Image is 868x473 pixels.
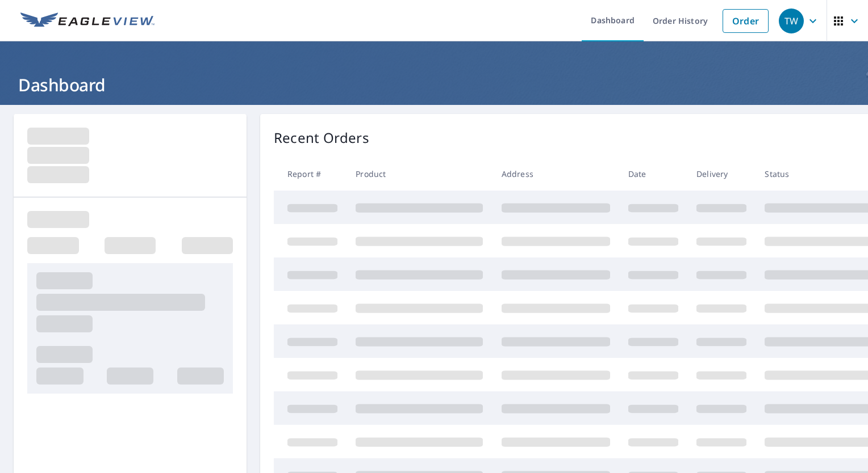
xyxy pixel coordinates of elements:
h1: Dashboard [14,73,854,96]
p: Recent Orders [274,128,369,148]
a: Order [723,9,769,33]
th: Report # [274,157,347,191]
img: EV Logo [20,12,155,29]
th: Address [493,157,619,191]
th: Date [619,157,687,191]
th: Delivery [687,157,756,191]
th: Product [347,157,492,191]
div: TW [779,9,804,33]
